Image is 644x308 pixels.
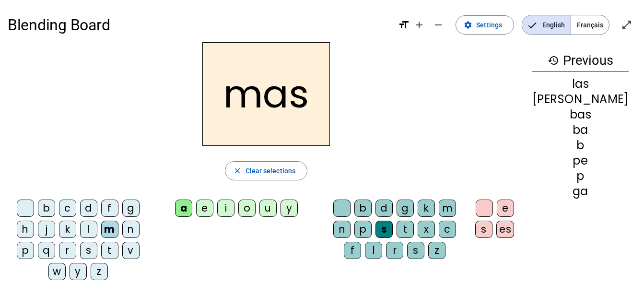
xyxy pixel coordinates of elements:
div: d [80,200,97,217]
mat-icon: format_size [398,19,410,31]
div: t [101,242,118,259]
mat-icon: close [233,166,242,175]
div: j [38,221,55,238]
div: b [354,200,372,217]
div: d [375,200,393,217]
span: Clear selections [246,165,296,177]
div: bas [532,109,629,120]
div: m [101,221,118,238]
div: r [59,242,76,259]
div: f [101,200,118,217]
div: n [122,221,140,238]
div: ba [532,124,629,136]
button: Increase font size [410,15,429,35]
h1: Blending Board [8,10,390,40]
mat-button-toggle-group: Language selection [522,15,609,35]
div: s [80,242,97,259]
div: p [354,221,372,238]
div: [PERSON_NAME] [532,94,629,105]
div: y [281,200,298,217]
div: x [418,221,435,238]
div: l [80,221,97,238]
span: English [522,15,571,35]
div: p [17,242,34,259]
div: n [333,221,351,238]
button: Enter full screen [617,15,636,35]
div: c [439,221,456,238]
mat-icon: history [548,55,559,66]
h3: Previous [532,50,629,71]
mat-icon: settings [464,21,472,29]
div: t [397,221,414,238]
div: e [196,200,213,217]
div: r [386,242,403,259]
div: ga [532,186,629,197]
h2: mas [202,42,330,146]
div: q [38,242,55,259]
div: k [59,221,76,238]
div: k [418,200,435,217]
button: Settings [456,15,514,35]
div: m [439,200,456,217]
div: y [70,263,87,280]
div: es [496,221,514,238]
div: p [532,170,629,182]
div: f [344,242,361,259]
div: i [217,200,234,217]
span: Français [571,15,609,35]
div: z [428,242,445,259]
div: las [532,78,629,90]
button: Decrease font size [429,15,448,35]
div: e [497,200,514,217]
mat-icon: open_in_full [621,19,632,31]
div: a [175,200,192,217]
div: s [375,221,393,238]
div: s [475,221,492,238]
div: w [48,263,66,280]
div: u [259,200,277,217]
div: l [365,242,382,259]
div: s [407,242,424,259]
div: g [122,200,140,217]
mat-icon: remove [433,19,444,31]
div: v [122,242,140,259]
span: Settings [476,19,502,31]
div: g [397,200,414,217]
div: c [59,200,76,217]
button: Clear selections [225,161,308,180]
div: h [17,221,34,238]
div: z [91,263,108,280]
div: pe [532,155,629,166]
div: o [238,200,256,217]
div: b [532,140,629,151]
div: b [38,200,55,217]
mat-icon: add [413,19,425,31]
